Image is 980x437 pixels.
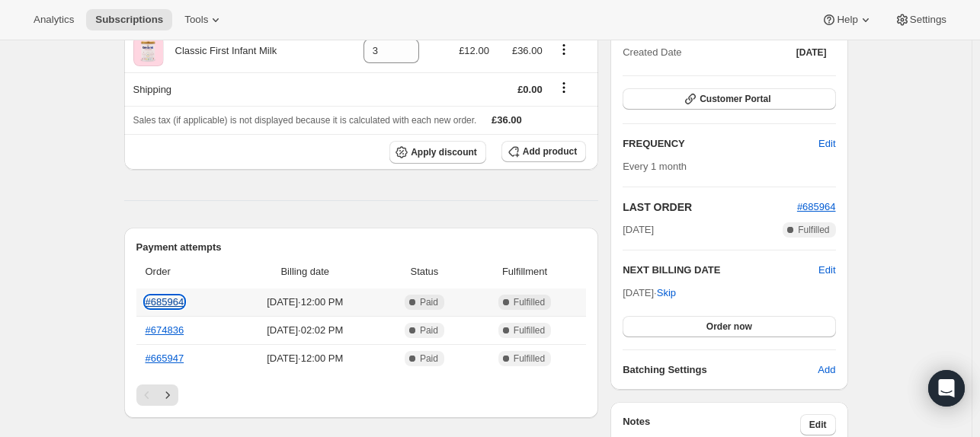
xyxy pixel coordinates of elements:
th: Order [136,255,229,289]
button: #685964 [797,199,836,215]
span: Fulfilled [514,324,545,337]
button: Subscriptions [86,9,172,30]
button: Order now [623,316,835,337]
button: Settings [886,9,956,30]
span: [DATE] · [623,287,676,298]
span: Fulfilled [514,296,545,308]
h6: Batching Settings [623,362,818,378]
a: #665947 [146,352,184,364]
span: Paid [420,296,438,308]
h2: Payment attempts [136,240,587,255]
div: Classic First Infant Milk [164,43,277,59]
button: Customer Portal [623,88,835,110]
nav: Pagination [136,384,587,406]
h2: NEXT BILLING DATE [623,263,818,278]
span: Analytics [34,14,74,26]
span: Tools [184,14,208,26]
button: Edit [800,414,836,435]
span: [DATE] · 12:00 PM [234,295,377,310]
span: Sales tax (if applicable) is not displayed because it is calculated with each new order. [133,115,477,126]
button: [DATE] [787,42,836,63]
a: #685964 [146,296,184,308]
span: £0.00 [517,84,543,95]
span: [DATE] [796,46,827,59]
span: £36.00 [492,114,522,126]
span: Paid [420,324,438,337]
h3: Notes [623,414,800,435]
button: Tools [175,9,232,30]
button: Shipping actions [552,79,576,96]
button: Edit [818,263,835,278]
button: Skip [648,281,685,305]
span: Apply discount [411,146,477,158]
span: Add [818,362,835,378]
button: Next [157,384,178,406]
span: £36.00 [512,45,543,56]
button: Help [812,9,882,30]
a: #685964 [797,201,836,212]
span: [DATE] · 12:00 PM [234,351,377,366]
span: Paid [420,352,438,365]
a: #674836 [146,324,184,336]
span: Fulfillment [472,264,577,279]
span: Order now [706,321,752,333]
span: Fulfilled [798,224,829,236]
span: [DATE] · 02:02 PM [234,323,377,338]
span: [DATE] [623,222,654,238]
h2: LAST ORDER [623,199,797,215]
span: Billing date [234,264,377,279]
span: Status [386,264,463,279]
span: Fulfilled [514,352,545,365]
span: Help [837,14,857,26]
button: Add [809,358,844,382]
span: Add product [523,145,577,158]
button: Apply discount [389,141,486,164]
h2: FREQUENCY [623,136,818,152]
span: Created Date [623,45,681,60]
div: Open Intercom Messenger [928,370,965,407]
button: Edit [809,132,844,156]
span: Customer Portal [700,93,770,105]
span: Skip [657,285,676,301]
span: Edit [818,136,835,152]
button: Product actions [552,41,576,58]
span: Settings [910,14,946,26]
button: Add product [501,141,586,162]
span: Subscriptions [95,14,163,26]
span: Edit [809,419,827,431]
span: £12.00 [459,45,489,56]
span: Every 1 month [623,161,687,172]
button: Analytics [24,9,83,30]
th: Shipping [124,72,337,106]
